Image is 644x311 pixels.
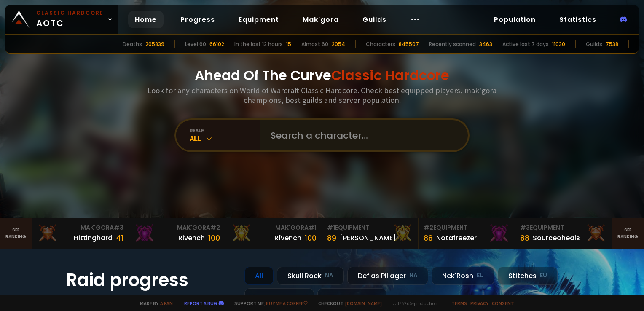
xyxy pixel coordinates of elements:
a: #1Equipment89[PERSON_NAME] [322,218,419,249]
a: Population [487,11,542,28]
span: # 1 [327,223,335,232]
span: Made by [135,300,173,306]
a: Guilds [356,11,393,28]
a: #3Equipment88Sourceoheals [515,218,612,249]
div: Equipment [327,223,413,232]
div: Defias Pillager [347,267,428,285]
div: Rivench [178,233,205,243]
span: v. d752d5 - production [387,300,437,306]
small: Classic Hardcore [36,9,104,17]
small: NA [409,271,418,280]
a: Buy me a coffee [266,300,308,306]
a: Progress [174,11,222,28]
input: Search a character... [266,120,458,150]
div: Level 60 [185,40,206,48]
div: 89 [327,232,336,244]
div: 100 [208,232,220,244]
div: 88 [424,232,433,244]
small: NA [295,293,303,301]
span: # 2 [210,223,220,232]
span: Checkout [313,300,382,306]
div: Mak'Gora [134,223,220,232]
div: Nek'Rosh [432,267,494,285]
small: NA [325,271,333,280]
a: Mak'Gora#1Rîvench100 [225,218,322,249]
a: Home [128,11,164,28]
a: Classic HardcoreAOTC [5,5,118,34]
span: Classic Hardcore [331,66,449,85]
a: Mak'gora [296,11,346,28]
div: realm [190,127,260,134]
div: Doomhowl [244,288,314,306]
div: All [190,134,260,143]
div: 66102 [209,40,224,48]
div: 7538 [606,40,618,48]
a: Seeranking [612,218,644,249]
h1: Raid progress [66,267,234,293]
h1: Ahead Of The Curve [195,65,449,86]
div: Recently scanned [429,40,476,48]
a: [DOMAIN_NAME] [345,300,382,306]
div: [PERSON_NAME] [340,233,396,243]
a: Privacy [470,300,488,306]
div: 15 [286,40,291,48]
div: 100 [305,232,317,244]
div: Characters [366,40,395,48]
div: Active last 7 days [502,40,549,48]
div: 2054 [332,40,345,48]
div: Almost 60 [301,40,328,48]
small: EU [477,271,484,280]
div: Sourceoheals [533,233,580,243]
div: All [244,267,274,285]
small: EU [540,271,547,280]
div: 205839 [145,40,164,48]
div: Mak'Gora [231,223,317,232]
span: # 3 [114,223,123,232]
a: Consent [492,300,514,306]
a: Mak'Gora#2Rivench100 [129,218,225,249]
div: In the last 12 hours [234,40,283,48]
span: AOTC [36,9,104,29]
span: # 1 [309,223,317,232]
h3: Look for any characters on World of Warcraft Classic Hardcore. Check best equipped players, mak'g... [144,86,500,105]
div: 88 [520,232,529,244]
a: #2Equipment88Notafreezer [419,218,515,249]
div: 11030 [552,40,565,48]
a: Report a bug [184,300,217,306]
div: 845507 [399,40,419,48]
a: Equipment [232,11,286,28]
div: Equipment [424,223,510,232]
div: Equipment [520,223,606,232]
div: Stitches [498,267,558,285]
div: 3463 [479,40,492,48]
a: Terms [451,300,467,306]
a: Statistics [553,11,603,28]
small: EU [369,293,376,301]
div: Guilds [586,40,602,48]
div: Notafreezer [436,233,477,243]
div: Rîvench [274,233,301,243]
div: 41 [116,232,123,244]
div: Soulseeker [317,288,386,306]
a: Mak'Gora#3Hittinghard41 [32,218,129,249]
a: a fan [160,300,173,306]
div: Skull Rock [277,267,344,285]
div: Hittinghard [74,233,113,243]
span: # 2 [424,223,433,232]
span: Support me, [229,300,308,306]
div: Mak'Gora [37,223,123,232]
div: Deaths [123,40,142,48]
span: # 3 [520,223,530,232]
